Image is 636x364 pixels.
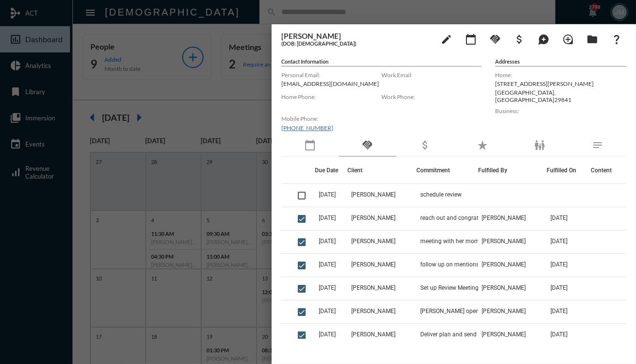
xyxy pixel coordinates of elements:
label: Mobile Phone: [281,115,381,122]
mat-icon: notes [592,139,603,151]
mat-icon: family_restroom [534,139,546,151]
span: meeting with her mom and Aunt regarding her grandmother's money [420,238,517,245]
span: [DATE] [319,215,336,221]
mat-icon: handshake [361,139,373,151]
span: [PERSON_NAME] [351,261,395,268]
button: Add Mention [534,29,553,49]
button: edit person [437,29,456,49]
mat-icon: attach_money [419,139,431,151]
span: follow up on mentions [420,261,479,268]
span: [PERSON_NAME] [482,331,526,338]
span: reach out and congratulate on the birth and touch base [420,215,517,221]
span: [PERSON_NAME] [351,284,395,291]
th: Fulfilled By [478,157,547,184]
th: Commitment [416,157,478,184]
span: [DATE] [550,238,567,245]
mat-icon: calendar_today [465,33,477,45]
span: [PERSON_NAME] [351,191,395,198]
button: Add meeting [461,29,481,49]
mat-icon: loupe [562,33,574,45]
h3: [PERSON_NAME] [281,32,432,40]
mat-icon: folder [586,33,598,45]
span: [DATE] [550,261,567,268]
button: Add Commitment [485,29,505,49]
span: [PERSON_NAME] [351,238,395,245]
button: Add Business [510,29,529,49]
span: Deliver plan and send in acknowledgement form [420,331,517,338]
span: [DATE] [550,215,567,221]
p: [EMAIL_ADDRESS][DOMAIN_NAME] [281,80,381,87]
a: [PHONE_NUMBER] [281,124,333,132]
span: [DATE] [319,284,336,291]
th: Fulfilled On [547,157,586,184]
label: Work Email: [381,71,481,79]
th: Content [586,157,626,184]
span: [PERSON_NAME] [351,215,395,221]
th: Client [347,157,416,184]
span: [DATE] [319,261,336,268]
h5: Contact Information [281,58,481,66]
span: [DATE] [319,308,336,314]
label: Personal Email: [281,71,381,79]
mat-icon: question_mark [611,33,622,45]
span: [DATE] [319,238,336,245]
mat-icon: edit [441,33,452,45]
mat-icon: handshake [489,33,501,45]
h5: Addresses [495,58,626,66]
button: Archives [583,29,602,49]
mat-icon: calendar_today [304,139,316,151]
span: [DATE] [550,308,567,314]
label: Business: [495,107,626,115]
span: [PERSON_NAME] [482,284,526,291]
p: [GEOGRAPHIC_DATA] , [GEOGRAPHIC_DATA] 29841 [495,89,626,103]
span: [PERSON_NAME] [351,331,395,338]
span: [PERSON_NAME] [482,215,526,221]
span: Set up Review Meeting [420,284,479,291]
mat-icon: star_rate [477,139,488,151]
span: [DATE] [550,284,567,291]
button: What If? [607,29,626,49]
mat-icon: attach_money [514,33,525,45]
button: Add Introduction [558,29,578,49]
span: [PERSON_NAME] open enrollment advice [420,308,517,314]
h5: (DOB: [DEMOGRAPHIC_DATA]) [281,40,432,47]
label: Home: [495,71,626,79]
p: [STREET_ADDRESS][PERSON_NAME] [495,80,626,87]
span: [PERSON_NAME] [482,261,526,268]
label: Home Phone: [281,93,381,100]
span: [DATE] [319,331,336,338]
mat-icon: maps_ugc [538,33,550,45]
span: [PERSON_NAME] [351,308,395,314]
span: [PERSON_NAME] [482,308,526,314]
span: schedule review [420,191,462,198]
span: [DATE] [550,331,567,338]
span: [DATE] [319,191,336,198]
label: Work Phone: [381,93,481,100]
th: Due Date [315,157,347,184]
span: [PERSON_NAME] [482,238,526,245]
